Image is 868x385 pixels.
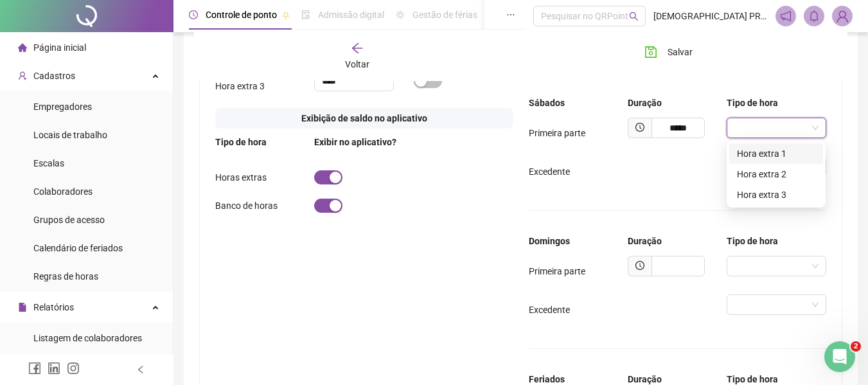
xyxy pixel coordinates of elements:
span: Colaboradores [33,186,93,197]
span: Controle de ponto [206,10,277,20]
span: Feriados [529,374,565,384]
span: Cadastros [33,71,75,81]
span: Tarefas [209,299,241,308]
img: Profile image for Igor [162,21,188,46]
span: Duração [628,374,662,384]
span: Gestão de férias [412,10,477,20]
span: Excedente [529,166,570,177]
span: arrow-left [351,42,364,55]
span: Listagem de colaboradores [33,333,142,343]
img: 92426 [833,6,852,26]
button: Mensagens [64,267,128,318]
span: instagram [67,362,80,375]
span: linkedin [48,362,60,375]
div: Hora extra 3 [737,188,815,202]
span: Salvar [668,45,693,59]
button: Salvar [635,42,702,62]
span: facebook [28,362,41,375]
span: Duração [628,98,662,108]
span: pushpin [282,12,290,19]
span: Admissão digital [318,10,384,20]
span: Exibir no aplicativo? [314,137,396,147]
span: Calendário de feriados [33,243,123,253]
span: notification [780,10,792,22]
div: Hora extra 2 [737,167,815,181]
div: Fechar [221,21,244,44]
div: Hora extra 2 [729,164,823,184]
span: Empregadores [33,102,92,112]
span: file [18,303,27,312]
div: Mensagem recente [26,184,231,197]
span: Horas extras [215,172,267,183]
div: Envie uma mensagem [26,258,215,271]
span: [DEMOGRAPHIC_DATA] PRATA - DMZ ADMINISTRADORA [653,9,768,23]
span: 2 [851,341,861,352]
span: clock-circle [189,10,198,19]
span: Escalas [33,158,64,168]
span: clock-circle [635,261,644,270]
span: Ajuda [148,299,173,308]
span: Sábados [529,98,565,108]
span: user-add [18,71,27,80]
img: logo [26,24,46,45]
span: Relatórios [33,302,74,312]
span: sun [396,10,405,19]
div: Hora extra 3 [729,184,823,205]
span: search [629,12,639,21]
span: save [644,46,657,58]
div: Envie uma mensagem [13,247,244,309]
div: Exibição de saldo no aplicativo [215,108,513,129]
span: Página inicial [33,42,86,53]
span: Grupos de acesso [33,215,105,225]
span: bell [808,10,820,22]
div: Hora extra 1 [729,143,823,164]
div: Profile image for GabrielO ticket será encerrado por inatividade. Caso ainda tenha dúvidas, ou pr... [13,192,244,240]
div: [PERSON_NAME] [57,216,132,229]
img: Profile image for Financeiro [186,21,212,46]
div: Hora extra 1 [737,147,815,161]
span: Primeira parte [529,266,585,276]
div: Mensagem recenteProfile image for GabrielO ticket será encerrado por inatividade. Caso ainda tenh... [13,173,244,240]
span: Tipo de hora [727,374,778,384]
p: Como podemos ajudar? [26,113,231,157]
span: Locais de trabalho [33,130,107,140]
span: Domingos [529,236,570,246]
span: Primeira parte [529,128,585,138]
button: Tarefas [193,267,257,318]
span: Excedente [529,305,570,315]
img: Profile image for José [137,21,163,46]
span: Voltar [345,59,369,69]
span: Tipo de hora [215,137,267,147]
span: ellipsis [506,10,515,19]
span: home [18,43,27,52]
span: clock-circle [635,123,644,132]
div: • Há 2d [134,216,166,229]
span: Hora extra 3 [215,81,265,91]
span: left [136,365,145,374]
button: Ajuda [128,267,193,318]
p: Olá 👋 [26,91,231,113]
span: Banco de horas [215,201,278,211]
img: Profile image for Gabriel [26,203,52,229]
span: Duração [628,236,662,246]
span: Tipo de hora [727,236,778,246]
span: Regras de horas [33,271,98,282]
span: file-done [301,10,310,19]
span: Início [19,299,46,308]
iframe: Intercom live chat [824,341,855,372]
span: Mensagens [71,299,121,308]
span: Tipo de hora [727,98,778,108]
